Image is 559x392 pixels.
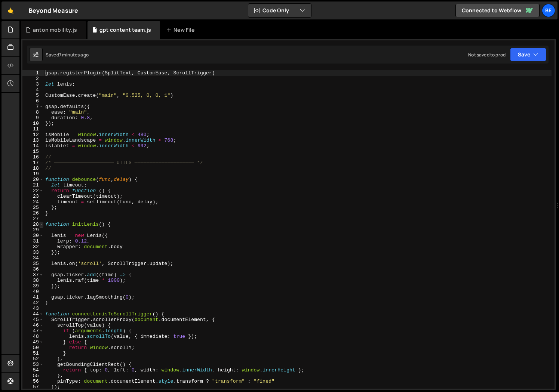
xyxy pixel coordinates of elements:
[22,311,44,317] div: 44
[22,149,44,154] div: 15
[22,216,44,222] div: 27
[22,384,44,390] div: 57
[22,199,44,205] div: 24
[22,93,44,98] div: 5
[22,182,44,188] div: 21
[22,367,44,373] div: 54
[166,26,197,34] div: New File
[22,351,44,356] div: 51
[22,121,44,126] div: 10
[248,4,311,17] button: Code Only
[22,283,44,289] div: 39
[22,244,44,250] div: 32
[22,227,44,233] div: 29
[1,1,20,19] a: 🤙
[22,104,44,109] div: 7
[22,109,44,115] div: 8
[22,98,44,104] div: 6
[510,48,546,61] button: Save
[22,177,44,182] div: 20
[99,26,151,34] div: gpt content team.js
[22,261,44,266] div: 35
[22,306,44,311] div: 43
[22,205,44,210] div: 25
[22,300,44,306] div: 42
[22,294,44,300] div: 41
[22,272,44,278] div: 37
[46,52,89,58] div: Saved
[22,379,44,384] div: 56
[22,138,44,143] div: 13
[22,250,44,255] div: 33
[22,233,44,238] div: 30
[22,222,44,227] div: 28
[22,345,44,351] div: 50
[22,194,44,199] div: 23
[22,76,44,81] div: 2
[542,4,555,17] a: Be
[22,210,44,216] div: 26
[22,70,44,76] div: 1
[22,334,44,339] div: 48
[22,126,44,132] div: 11
[22,160,44,166] div: 17
[22,143,44,149] div: 14
[22,81,44,87] div: 3
[22,132,44,138] div: 12
[22,362,44,367] div: 53
[22,266,44,272] div: 36
[455,4,540,17] a: Connected to Webflow
[22,289,44,294] div: 40
[22,154,44,160] div: 16
[22,87,44,93] div: 4
[22,356,44,362] div: 52
[22,255,44,261] div: 34
[33,26,77,34] div: anton mobility.js
[22,115,44,121] div: 9
[22,171,44,177] div: 19
[22,278,44,283] div: 38
[22,317,44,322] div: 45
[59,52,89,58] div: 7 minutes ago
[29,6,78,15] div: Beyond Measure
[22,188,44,194] div: 22
[22,166,44,171] div: 18
[22,238,44,244] div: 31
[22,328,44,334] div: 47
[22,322,44,328] div: 46
[22,339,44,345] div: 49
[468,52,506,58] div: Not saved to prod
[22,373,44,379] div: 55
